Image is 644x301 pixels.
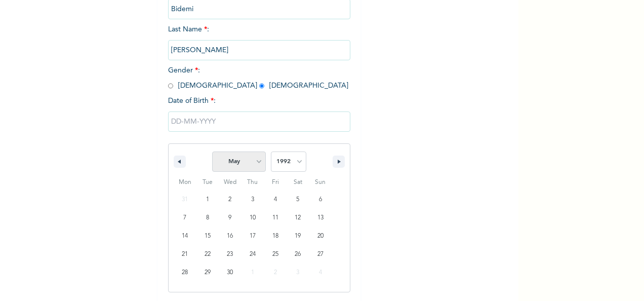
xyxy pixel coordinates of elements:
[309,227,332,245] button: 20
[264,227,287,245] button: 18
[317,227,324,245] span: 20
[196,264,219,282] button: 29
[241,191,264,209] button: 3
[295,245,301,264] span: 26
[241,209,264,227] button: 10
[182,245,188,264] span: 21
[250,209,256,227] span: 10
[274,191,277,209] span: 4
[168,26,350,54] span: Last Name :
[196,209,219,227] button: 8
[205,227,211,245] span: 15
[168,96,216,106] span: Date of Birth :
[182,227,188,245] span: 14
[264,209,287,227] button: 11
[241,227,264,245] button: 17
[264,245,287,264] button: 25
[174,227,196,245] button: 14
[219,209,241,227] button: 9
[295,209,301,227] span: 12
[196,174,219,191] span: Tue
[228,191,231,209] span: 2
[319,191,322,209] span: 6
[219,264,241,282] button: 30
[287,191,309,209] button: 5
[296,191,299,209] span: 5
[287,174,309,191] span: Sat
[295,227,301,245] span: 19
[174,209,196,227] button: 7
[272,245,278,264] span: 25
[272,227,278,245] span: 18
[227,264,233,282] span: 30
[174,245,196,264] button: 21
[182,264,188,282] span: 28
[174,264,196,282] button: 28
[205,245,211,264] span: 22
[168,67,348,89] span: Gender : [DEMOGRAPHIC_DATA] [DEMOGRAPHIC_DATA]
[206,209,209,227] span: 8
[219,191,241,209] button: 2
[317,209,324,227] span: 13
[250,227,256,245] span: 17
[264,191,287,209] button: 4
[219,227,241,245] button: 16
[174,174,196,191] span: Mon
[183,209,186,227] span: 7
[206,191,209,209] span: 1
[309,191,332,209] button: 6
[309,245,332,264] button: 27
[168,40,350,60] input: Enter your last name
[264,174,287,191] span: Fri
[272,209,278,227] span: 11
[287,227,309,245] button: 19
[196,245,219,264] button: 22
[196,191,219,209] button: 1
[228,209,231,227] span: 9
[227,227,233,245] span: 16
[287,245,309,264] button: 26
[219,245,241,264] button: 23
[241,245,264,264] button: 24
[196,227,219,245] button: 15
[227,245,233,264] span: 23
[168,111,350,132] input: DD-MM-YYYY
[309,209,332,227] button: 13
[317,245,324,264] span: 27
[250,245,256,264] span: 24
[309,174,332,191] span: Sun
[251,191,254,209] span: 3
[219,174,241,191] span: Wed
[241,174,264,191] span: Thu
[205,264,211,282] span: 29
[287,209,309,227] button: 12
